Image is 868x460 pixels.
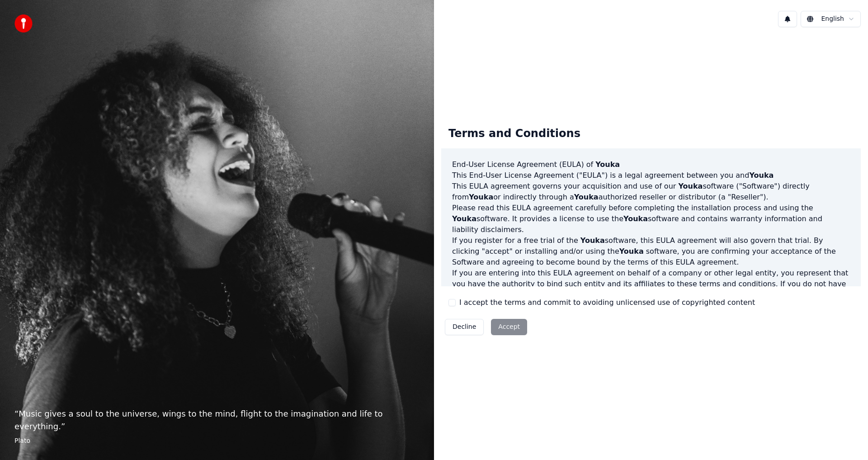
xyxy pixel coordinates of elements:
[452,268,850,311] p: If you are entering into this EULA agreement on behalf of a company or other legal entity, you re...
[14,14,33,33] img: youka
[452,235,850,268] p: If you register for a free trial of the software, this EULA agreement will also govern that trial...
[469,193,493,201] span: Youka
[14,436,420,446] footer: Plato
[452,159,850,170] h3: End-User License Agreement (EULA) of
[580,236,605,245] span: Youka
[619,247,644,256] span: Youka
[623,214,648,223] span: Youka
[452,203,850,235] p: Please read this EULA agreement carefully before completing the installation process and using th...
[445,319,484,335] button: Decline
[749,171,774,180] span: Youka
[678,182,703,190] span: Youka
[595,160,620,169] span: Youka
[441,119,588,148] div: Terms and Conditions
[452,170,850,181] p: This End-User License Agreement ("EULA") is a legal agreement between you and
[14,408,420,433] p: “ Music gives a soul to the universe, wings to the mind, flight to the imagination and life to ev...
[452,214,476,223] span: Youka
[452,181,850,203] p: This EULA agreement governs your acquisition and use of our software ("Software") directly from o...
[574,193,599,201] span: Youka
[459,297,755,308] label: I accept the terms and commit to avoiding unlicensed use of copyrighted content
